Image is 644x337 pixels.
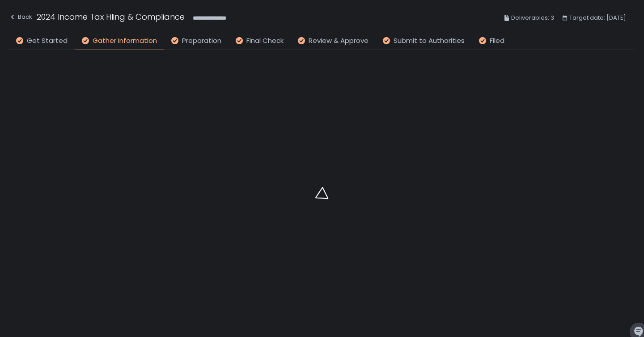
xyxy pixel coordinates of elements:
[182,36,221,46] span: Preparation
[9,12,32,22] div: Back
[394,36,465,46] span: Submit to Authorities
[27,36,68,46] span: Get Started
[490,36,504,46] span: Filed
[37,11,185,23] h1: 2024 Income Tax Filing & Compliance
[309,36,369,46] span: Review & Approve
[9,11,32,25] button: Back
[569,13,626,23] span: Target date: [DATE]
[93,36,157,46] span: Gather Information
[511,13,554,23] span: Deliverables: 3
[246,36,284,46] span: Final Check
